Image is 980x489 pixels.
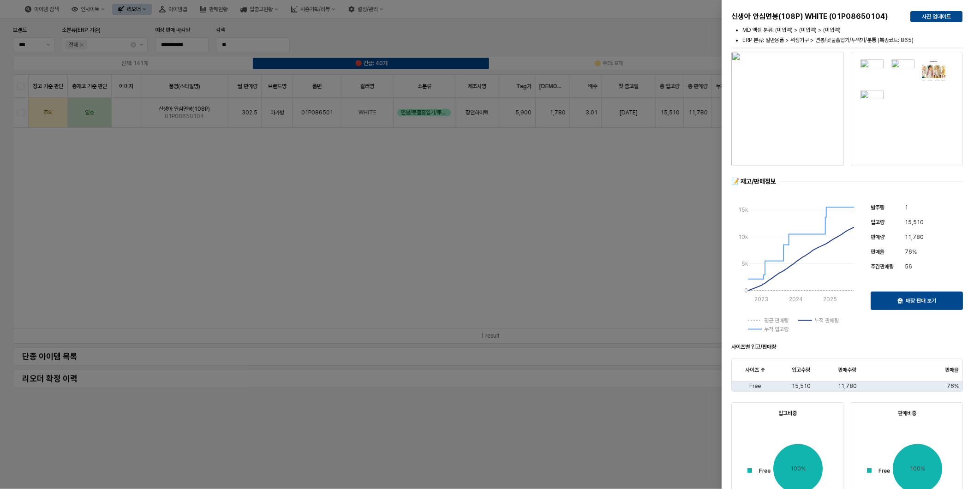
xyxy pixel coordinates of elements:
[871,234,884,240] span: 판매량
[871,249,884,255] span: 판매율
[792,382,811,390] span: 15,510
[947,382,959,390] span: 76%
[910,11,962,22] button: 사진 업데이트
[731,177,776,186] div: 📝 재고/판매정보
[731,12,903,21] h5: 신생아 안심면봉(108P) WHITE (01P08650104)
[871,219,884,226] span: 입고량
[905,247,917,256] span: 76%
[871,204,884,211] span: 발주량
[905,203,908,212] span: 1
[905,233,924,242] span: 11,780
[906,297,936,304] p: 매장 판매 보기
[871,263,894,270] span: 주간판매량
[871,292,963,310] button: 매장 판매 보기
[898,410,916,417] strong: 판매비중
[838,382,857,390] span: 11,780
[742,26,963,34] li: MD 엑셀 분류: (미입력) > (미입력) > (미입력)
[792,366,810,374] span: 입고수량
[838,366,856,374] span: 판매수량
[905,262,912,271] span: 56
[905,218,924,227] span: 15,510
[945,366,959,374] span: 판매율
[749,382,761,390] span: Free
[745,366,759,374] span: 사이즈
[922,13,951,20] p: 사진 업데이트
[778,410,797,417] strong: 입고비중
[742,36,963,44] li: ERP 분류: 일반용품 > 위생기구 > 면봉/콧물흡입기/투약기/분통 (복종코드: 865)
[731,344,776,350] strong: 사이즈별 입고/판매량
